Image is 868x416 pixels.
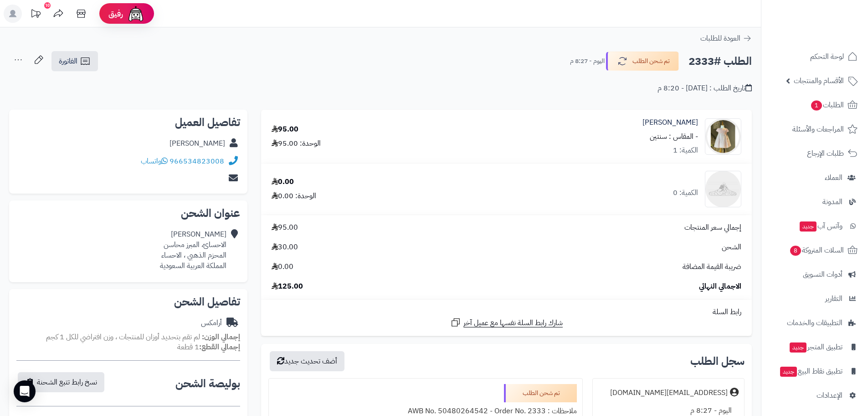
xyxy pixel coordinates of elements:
a: التطبيقات والخدمات [767,312,863,334]
span: نسخ رابط تتبع الشحنة [37,377,97,388]
img: logo-2.png [806,7,859,26]
strong: إجمالي القطع: [199,342,240,353]
a: الطلبات1 [767,94,863,116]
a: شارك رابط السلة نفسها مع عميل آخر [450,317,563,328]
div: تاريخ الطلب : [DATE] - 8:20 م [657,83,752,94]
div: الكمية: 1 [673,145,698,156]
a: الإعدادات [767,384,863,406]
span: جديد [790,342,806,353]
span: المراجعات والأسئلة [792,123,844,136]
span: طلبات الإرجاع [807,147,844,160]
span: الشحن [722,242,741,253]
div: Open Intercom Messenger [14,380,36,402]
h2: عنوان الشحن [16,208,240,219]
span: العملاء [825,171,842,184]
h3: سجل الطلب [690,356,745,367]
button: نسخ رابط تتبع الشحنة [18,372,104,392]
div: [EMAIL_ADDRESS][DOMAIN_NAME] [610,388,728,398]
div: الكمية: 0 [673,188,698,198]
a: المراجعات والأسئلة [767,118,863,140]
span: رفيق [108,8,123,19]
span: المدونة [822,195,842,208]
div: الوحدة: 95.00 [272,138,321,149]
span: تطبيق نقاط البيع [779,365,842,378]
a: [PERSON_NAME] [642,117,698,128]
a: السلات المتروكة8 [767,239,863,261]
div: 0.00 [272,177,294,187]
span: الإعدادات [817,389,842,402]
div: رابط السلة [265,307,748,317]
a: 966534823008 [169,156,224,167]
strong: إجمالي الوزن: [202,332,240,342]
a: تطبيق المتجرجديد [767,336,863,358]
span: 1 [811,100,822,111]
span: 95.00 [272,222,298,233]
h2: بوليصة الشحن [175,378,240,389]
h2: الطلب #2333 [688,52,752,71]
button: أضف تحديث جديد [270,351,344,371]
h2: تفاصيل الشحن [16,296,240,307]
a: المدونة [767,191,863,213]
span: ضريبة القيمة المضافة [683,262,741,272]
span: التطبيقات والخدمات [787,316,842,329]
span: جديد [780,367,797,377]
a: واتساب [141,156,168,167]
div: 95.00 [272,124,298,135]
span: 30.00 [272,242,298,253]
a: الفاتورة [51,51,98,71]
span: 125.00 [272,281,303,292]
small: 1 قطعة [177,342,240,353]
button: تم شحن الطلب [606,52,679,71]
a: وآتس آبجديد [767,215,863,237]
a: التقارير [767,288,863,310]
span: أدوات التسويق [803,268,842,281]
span: إجمالي سعر المنتجات [684,222,741,233]
a: أدوات التسويق [767,263,863,285]
span: لم تقم بتحديد أوزان للمنتجات ، وزن افتراضي للكل 1 كجم [46,332,200,342]
h2: تفاصيل العميل [16,117,240,128]
span: شارك رابط السلة نفسها مع عميل آخر [463,318,563,328]
span: 8 [790,246,801,256]
span: الاجمالي النهائي [699,281,741,292]
img: no_image-90x90.png [705,171,741,207]
a: تطبيق نقاط البيعجديد [767,360,863,382]
span: 0.00 [272,262,293,272]
span: الأقسام والمنتجات [794,74,844,87]
span: التقارير [825,292,842,305]
span: جديد [800,221,817,232]
div: تم شحن الطلب [504,384,577,402]
div: الوحدة: 0.00 [272,191,316,201]
img: ai-face.png [127,5,145,23]
small: - المقاس : سنتين [650,131,698,142]
span: تطبيق المتجر [789,341,842,353]
div: [PERSON_NAME] [169,138,225,149]
span: السلات المتروكة [789,244,844,257]
img: 1706604034-eb56f45d-ce6a-4116-b57f-7cade2d040c5-90x90.jpg [705,118,741,155]
a: تحديثات المنصة [24,5,47,25]
a: لوحة التحكم [767,46,863,68]
a: طلبات الإرجاع [767,142,863,164]
span: العودة للطلبات [700,33,740,44]
a: العودة للطلبات [700,33,752,44]
small: اليوم - 8:27 م [570,57,605,66]
div: 10 [44,2,51,9]
span: الفاتورة [59,56,77,67]
a: العملاء [767,167,863,189]
div: [PERSON_NAME] الاحسائ، المبرز محاسن المحزم الذهبي ، الاحساء المملكة العربية السعودية [160,229,226,271]
span: الطلبات [810,99,844,111]
div: أرامكس [201,318,222,328]
span: وآتس آب [799,220,842,232]
span: لوحة التحكم [810,50,844,63]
